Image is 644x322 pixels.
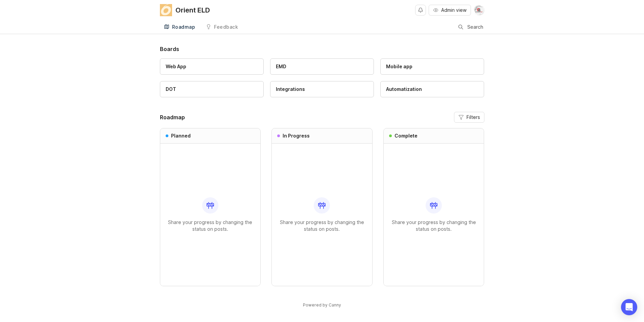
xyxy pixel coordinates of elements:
button: Filters [454,112,484,123]
a: Feedback [202,20,242,34]
a: EMD [270,58,374,75]
a: Web App [160,58,264,75]
h3: Complete [395,132,418,139]
img: Orient ELD logo [160,4,172,16]
a: Powered by Canny [302,301,342,309]
div: Mobile app [386,63,412,70]
div: Automatization [386,85,422,93]
p: Share your progress by changing the status on posts. [166,219,255,232]
div: Feedback [214,25,238,29]
div: Roadmap [172,25,195,29]
a: Roadmap [160,20,199,34]
div: Web App [166,63,186,70]
div: Open Intercom Messenger [621,299,637,315]
a: Integrations [270,81,374,97]
div: EMD [276,63,286,70]
button: Admin view [429,5,471,16]
h2: Roadmap [160,113,185,121]
h3: Planned [171,132,191,139]
a: Mobile app [380,58,484,75]
a: Automatization [380,81,484,97]
span: Filters [467,114,480,121]
p: Share your progress by changing the status on posts. [277,219,367,232]
h1: Boards [160,45,484,53]
span: Admin view [441,7,467,14]
a: DOT [160,81,264,97]
div: Orient ELD [175,7,210,14]
button: Notifications [415,5,426,16]
img: RTL Tech [474,5,484,16]
p: Share your progress by changing the status on posts. [389,219,479,232]
div: DOT [166,85,176,93]
div: Integrations [276,85,305,93]
h3: In Progress [283,132,310,139]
